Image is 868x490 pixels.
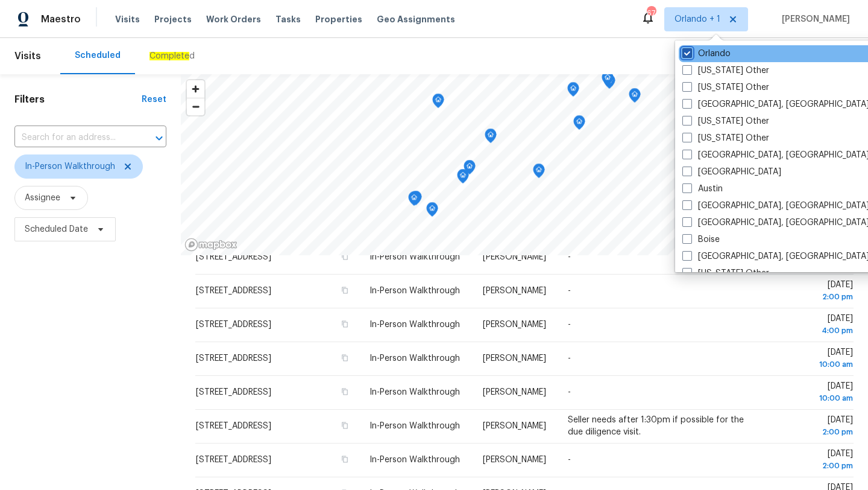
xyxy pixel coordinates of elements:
span: [PERSON_NAME] [483,422,546,430]
button: Copy Address [339,319,350,329]
span: [STREET_ADDRESS] [196,354,271,363]
span: In-Person Walkthrough [25,161,115,173]
div: 67 [647,7,655,19]
span: - [568,456,571,464]
h1: Filters [14,94,142,106]
label: Orlando [682,48,731,60]
span: - [568,354,571,363]
span: [PERSON_NAME] [777,13,850,25]
span: Assignee [25,192,60,204]
div: 10:00 am [766,358,853,371]
span: Orlando + 1 [675,13,720,25]
div: Map marker [426,202,438,221]
div: Map marker [408,191,420,210]
label: [US_STATE] Other [682,81,769,94]
span: [STREET_ADDRESS] [196,388,271,396]
span: In-Person Walkthrough [370,253,460,261]
span: Zoom out [187,98,204,115]
span: [STREET_ADDRESS] [196,253,271,261]
button: Copy Address [339,352,350,363]
button: Copy Address [339,386,350,397]
div: Map marker [567,82,579,101]
span: Projects [154,13,192,25]
button: Copy Address [339,420,350,431]
div: 2:00 pm [766,460,853,472]
span: [STREET_ADDRESS] [196,320,271,329]
span: - [568,287,571,295]
span: [PERSON_NAME] [483,253,546,261]
span: Maestro [41,13,81,25]
canvas: Map [181,74,868,255]
span: In-Person Walkthrough [370,354,460,363]
span: Tasks [275,15,301,24]
span: Visits [14,43,41,69]
span: In-Person Walkthrough [370,287,460,295]
span: In-Person Walkthrough [370,456,460,464]
a: Mapbox homepage [184,238,237,252]
label: Austin [682,183,723,195]
span: [DATE] [766,281,853,303]
div: Map marker [533,164,545,182]
div: Map marker [457,169,469,188]
div: Reset [142,94,166,106]
label: [US_STATE] Other [682,132,769,144]
button: Copy Address [339,285,350,296]
span: [DATE] [766,382,853,404]
input: Search for an address... [14,129,133,147]
span: [PERSON_NAME] [483,287,546,295]
div: 10:00 am [766,392,853,404]
span: [PERSON_NAME] [483,320,546,329]
span: Visits [115,13,140,25]
span: Geo Assignments [377,13,455,25]
span: - [568,320,571,329]
label: Boise [682,234,720,246]
span: [STREET_ADDRESS] [196,422,271,430]
span: [DATE] [766,314,853,337]
label: [GEOGRAPHIC_DATA] [682,166,781,178]
span: [PERSON_NAME] [483,354,546,363]
div: Map marker [485,129,497,147]
span: [PERSON_NAME] [483,388,546,396]
div: 4:00 pm [766,325,853,337]
span: [PERSON_NAME] [483,456,546,464]
span: Properties [315,13,362,25]
label: [US_STATE] Other [682,115,769,127]
span: Scheduled Date [25,223,88,235]
span: [DATE] [766,348,853,371]
ah_el_jm_1744037177693: Complete [149,52,189,60]
span: [DATE] [766,416,853,438]
span: In-Person Walkthrough [370,422,460,430]
span: [STREET_ADDRESS] [196,456,271,464]
span: Work Orders [206,13,261,25]
button: Zoom in [187,80,204,98]
span: [STREET_ADDRESS] [196,287,271,295]
div: 2:00 pm [766,426,853,438]
button: Zoom out [187,98,204,115]
span: In-Person Walkthrough [370,320,460,329]
button: Open [151,130,168,147]
div: Map marker [410,191,422,209]
button: Copy Address [339,454,350,465]
span: Seller needs after 1:30pm if possible for the due diligence visit. [568,416,744,436]
span: - [568,253,571,261]
label: [US_STATE] Other [682,267,769,279]
div: Map marker [573,115,585,134]
span: [DATE] [766,450,853,472]
div: 2:00 pm [766,291,853,303]
div: Scheduled [75,49,121,62]
span: In-Person Walkthrough [370,388,460,396]
div: d [149,50,195,62]
span: - [568,388,571,396]
div: Map marker [432,94,444,112]
button: Copy Address [339,251,350,262]
div: Map marker [629,88,641,107]
label: [US_STATE] Other [682,65,769,77]
div: Map marker [464,160,476,179]
div: Map marker [602,71,614,90]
